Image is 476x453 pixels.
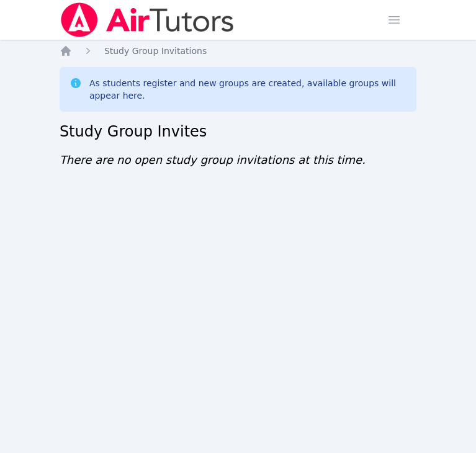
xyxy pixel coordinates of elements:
[89,77,406,102] div: As students register and new groups are created, available groups will appear here.
[104,46,207,56] span: Study Group Invitations
[60,2,235,37] img: Air Tutors
[104,45,207,57] a: Study Group Invitations
[60,45,416,57] nav: Breadcrumb
[60,153,366,166] span: There are no open study group invitations at this time.
[60,122,416,141] h2: Study Group Invites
